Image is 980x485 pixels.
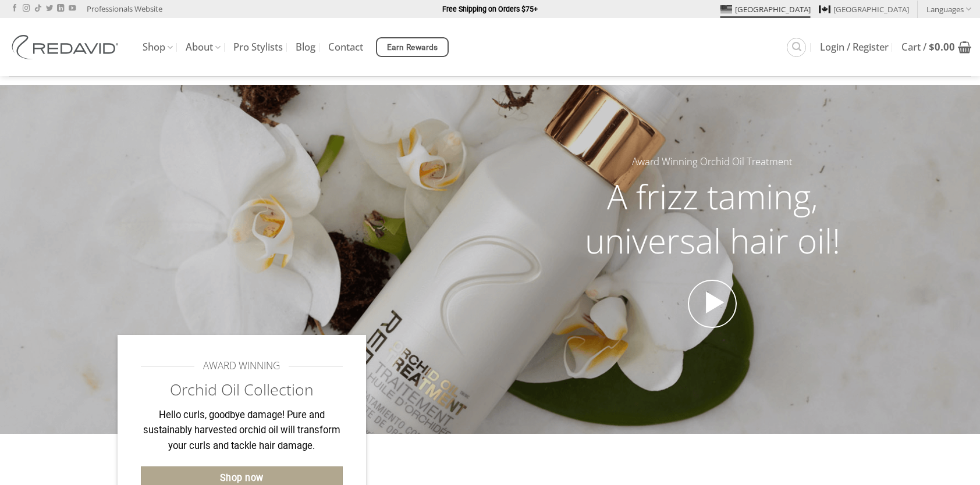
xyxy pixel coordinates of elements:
span: Login / Register [820,42,889,52]
a: Pro Stylists [233,37,283,58]
a: [GEOGRAPHIC_DATA] [720,1,811,18]
span: Earn Rewards [387,41,438,54]
strong: Free Shipping on Orders $75+ [442,5,538,13]
h2: A frizz taming, universal hair oil! [562,174,862,262]
a: Follow on Instagram [23,5,30,13]
h2: Orchid Oil Collection [141,380,343,400]
a: View cart [901,34,971,60]
a: Languages [926,1,971,17]
a: Earn Rewards [376,37,449,57]
span: $ [929,40,935,54]
bdi: 0.00 [929,40,955,54]
a: Follow on Twitter [46,5,53,13]
h5: Award Winning Orchid Oil Treatment [562,154,862,170]
a: Follow on LinkedIn [57,5,64,13]
span: Cart / [901,42,955,52]
img: REDAVID Salon Products | United States [9,35,125,59]
a: Login / Register [820,37,889,58]
p: Hello curls, goodbye damage! Pure and sustainably harvested orchid oil will transform your curls ... [141,408,343,454]
span: AWARD WINNING [203,358,280,374]
a: Search [787,38,806,57]
a: Follow on YouTube [69,5,76,13]
a: [GEOGRAPHIC_DATA] [819,1,909,18]
a: Blog [296,37,315,58]
a: About [186,36,221,59]
a: Follow on Facebook [11,5,18,13]
a: Follow on TikTok [34,5,41,13]
a: Open video in lightbox [688,280,737,329]
a: Shop [143,36,173,59]
a: Contact [328,37,363,58]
